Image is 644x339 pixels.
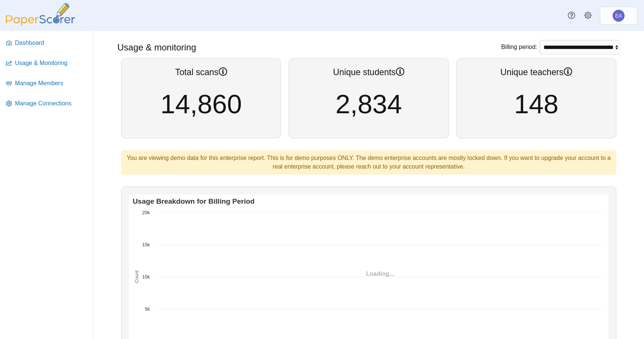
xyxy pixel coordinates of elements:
[366,271,394,277] span: Loading...
[15,59,88,67] span: Usage & Monitoring
[296,66,441,78] div: Unique students
[613,10,625,22] span: Enterprise Admin 1
[3,54,91,72] a: Usage & Monitoring
[3,74,91,92] a: Manage Members
[3,34,91,52] a: Dashboard
[15,99,88,108] span: Manage Connections
[145,306,150,312] text: 5k
[600,7,637,25] a: Enterprise Admin 1
[117,41,196,54] h1: Usage & monitoring
[3,3,78,26] img: PaperScorer
[501,40,539,54] div: Billing period:
[15,79,88,87] span: Manage Members
[615,13,622,18] span: Enterprise Admin 1
[142,210,150,215] text: 20k
[464,86,608,123] div: 148
[3,21,78,27] a: PaperScorer
[15,39,88,47] span: Dashboard
[296,86,441,123] div: 2,834
[142,242,150,247] text: 15k
[129,66,273,78] div: Total scans
[134,270,139,283] text: Count
[142,274,150,280] text: 10k
[133,197,255,205] text: Usage Breakdown for Billing Period
[121,150,616,175] div: You are viewing demo data for this enterprise report. This is for demo purposes ONLY. The demo en...
[3,95,91,113] a: Manage Connections
[129,86,273,123] div: 14,860
[464,66,608,78] div: Unique teachers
